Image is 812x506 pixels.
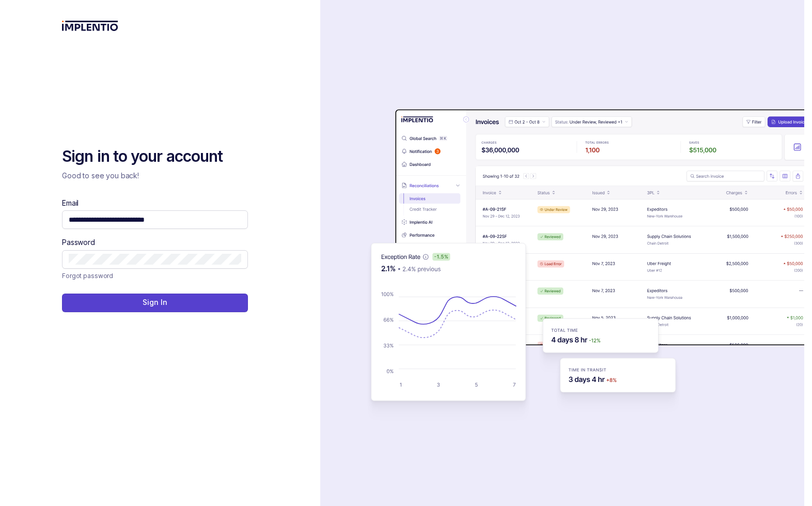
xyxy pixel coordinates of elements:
[143,297,167,308] p: Sign In
[62,237,95,248] label: Password
[62,146,248,167] h2: Sign in to your account
[62,21,118,31] img: logo
[62,198,79,208] label: Email
[62,171,248,181] p: Good to see you back!
[62,271,113,281] a: Link Forgot password
[62,294,248,312] button: Sign In
[62,271,113,281] p: Forgot password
